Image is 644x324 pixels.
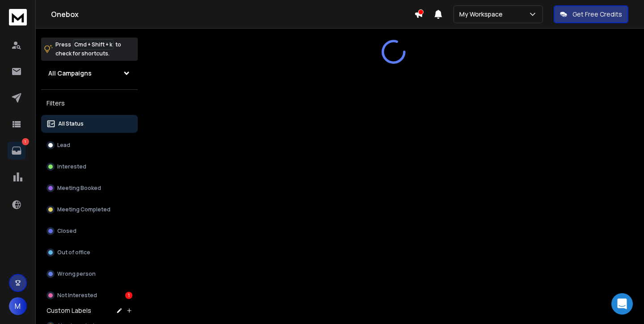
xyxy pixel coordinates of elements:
button: All Campaigns [41,64,138,82]
p: Meeting Booked [57,185,101,192]
h1: All Campaigns [48,69,92,78]
h3: Filters [41,97,138,109]
button: Not Interested1 [41,286,138,304]
h1: Onebox [51,9,414,20]
h3: Custom Labels [47,306,91,315]
p: Press to check for shortcuts. [55,40,121,58]
button: M [9,297,27,315]
p: Closed [57,227,76,235]
p: Get Free Credits [572,10,622,19]
button: Meeting Booked [41,179,138,197]
button: Out of office [41,244,138,261]
p: Not Interested [57,292,97,299]
p: Interested [57,163,86,170]
div: 1 [125,292,132,299]
span: Cmd + Shift + k [73,39,114,50]
img: logo [9,9,27,25]
button: All Status [41,115,138,133]
button: Interested [41,158,138,176]
button: Get Free Credits [554,5,628,23]
button: Closed [41,222,138,240]
p: All Status [58,120,84,127]
p: Wrong person [57,270,96,278]
button: Meeting Completed [41,201,138,219]
button: Wrong person [41,265,138,283]
p: Out of office [57,249,90,256]
p: Lead [57,142,70,149]
button: Lead [41,136,138,154]
a: 1 [8,142,25,160]
p: Meeting Completed [57,206,110,213]
div: Open Intercom Messenger [611,293,633,315]
p: 1 [22,138,29,145]
p: My Workspace [459,10,506,19]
